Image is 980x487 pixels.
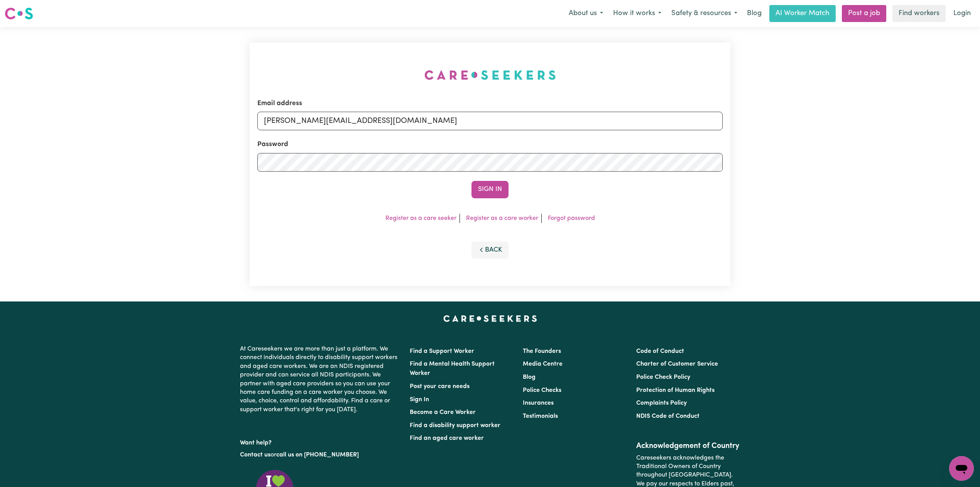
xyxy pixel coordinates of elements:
a: Find a disability support worker [410,422,500,429]
a: Police Check Policy [636,374,690,380]
a: Forgot password [548,215,595,221]
label: Password [257,140,288,150]
a: Register as a care worker [466,215,538,221]
a: Find a Support Worker [410,348,474,354]
a: Contact us [240,452,270,458]
button: Sign In [471,181,509,198]
a: Insurances [523,400,554,406]
a: Find an aged care worker [410,435,484,441]
a: Careseekers logo [5,5,33,22]
h2: Acknowledgement of Country [636,441,740,451]
a: Charter of Customer Service [636,361,718,367]
a: Post a job [842,5,886,22]
a: Blog [742,5,766,22]
a: Protection of Human Rights [636,387,715,393]
a: Register as a care seeker [385,215,456,221]
a: Testimonials [523,413,558,419]
a: Find a Mental Health Support Worker [410,361,495,376]
p: or [240,448,400,462]
button: How it works [608,5,666,22]
a: Sign In [410,397,429,403]
button: About us [564,5,608,22]
a: call us on [PHONE_NUMBER] [276,452,359,458]
a: Become a Care Worker [410,409,476,415]
label: Email address [257,99,302,109]
a: NDIS Code of Conduct [636,413,700,419]
p: At Careseekers we are more than just a platform. We connect individuals directly to disability su... [240,342,400,417]
a: Media Centre [523,361,563,367]
a: Blog [523,374,536,380]
button: Safety & resources [666,5,742,22]
p: Want help? [240,436,400,447]
a: Post your care needs [410,383,470,390]
a: AI Worker Match [769,5,836,22]
a: Find workers [892,5,946,22]
a: Careseekers home page [443,315,537,322]
a: Login [949,5,975,22]
a: The Founders [523,348,561,354]
input: Email address [257,112,723,130]
button: Back [471,242,509,259]
a: Complaints Policy [636,400,687,406]
img: Careseekers logo [5,7,33,20]
a: Police Checks [523,387,561,393]
a: Code of Conduct [636,348,684,354]
iframe: Button to launch messaging window [949,456,974,481]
